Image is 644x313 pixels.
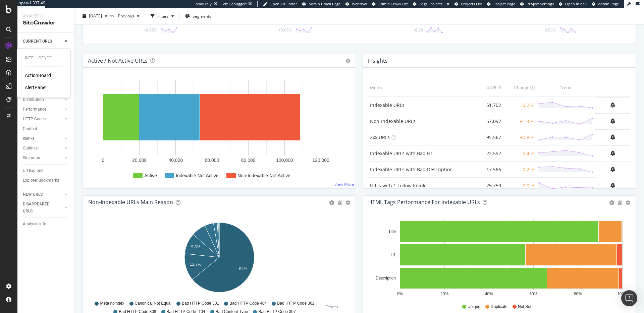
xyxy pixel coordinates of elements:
[83,73,356,188] svg: A chart.
[23,167,69,174] a: Url Explorer
[102,158,105,163] text: 0
[239,266,247,271] text: 64%
[25,55,62,61] div: Intelligence
[191,245,201,249] text: 9.8%
[476,113,503,129] td: 57,097
[345,1,367,7] a: Webflow
[205,158,219,163] text: 60,000
[132,158,147,163] text: 20,000
[368,56,388,65] h4: Insights
[23,154,63,162] a: Sitemaps
[503,97,536,113] td: -0.2 %
[23,96,63,103] a: Distribution
[325,304,344,310] div: Others...
[610,118,615,124] div: bell-plus
[565,1,587,6] span: Open in dev
[80,11,110,21] button: [DATE]
[23,38,52,45] div: CURRENT URLS
[23,154,40,162] div: Sitemaps
[487,1,515,7] a: Project Page
[25,84,46,91] a: AlertPanel
[168,158,183,163] text: 40,000
[89,13,102,19] span: 2025 Sep. 28th
[618,200,622,205] div: bug
[440,292,448,296] text: 20%
[23,177,69,184] a: Explorer Bookmarks
[182,11,214,21] button: Segments
[370,134,390,140] a: 2xx URLs
[182,301,219,306] span: Bad HTTP Code 301
[135,301,171,306] span: Canonical Not Equal
[302,1,340,7] a: Admin Crawl Page
[100,301,124,306] span: Meta noindex
[312,158,329,163] text: 120,000
[397,292,403,296] text: 0%
[378,1,408,6] span: Admin Crawl List
[223,1,247,7] div: Viz Debugger:
[370,150,433,156] a: Indexable URLs with Bad H1
[536,78,595,97] th: Trend
[598,1,619,6] span: Admin Page
[617,292,628,296] text: 100%
[23,201,63,215] a: DISAPPEARED URLS
[345,200,350,205] div: gear
[518,304,531,310] span: Not Set
[543,27,556,33] div: -3.53%
[23,48,69,55] a: Overview
[621,290,637,306] div: Open Intercom Messenger
[559,1,587,7] a: Open in dev
[23,167,44,174] div: Url Explorer
[334,181,354,187] a: View More
[193,13,211,19] span: Segments
[391,253,396,257] text: H1
[23,19,69,27] div: SiteCrawler
[370,166,453,173] a: Indexable URLs with Bad Description
[23,13,69,19] div: Analytics
[346,59,351,63] i: Options
[610,102,615,108] div: bell-plus
[461,1,482,6] span: Projects List
[527,1,554,6] span: Project Settings
[278,27,292,33] div: +0.65%
[25,72,51,79] a: ActionBoard
[23,135,35,142] div: Inlinks
[277,301,314,306] span: Bad HTTP Code 302
[148,11,177,21] button: Filters
[23,96,44,103] div: Distribution
[468,304,480,310] span: Unique
[368,220,630,298] svg: A chart.
[23,106,46,113] div: Performance
[610,183,615,188] div: bell-plus
[388,229,396,234] text: Title
[276,158,293,163] text: 100,000
[454,1,482,7] a: Projects List
[309,1,340,6] span: Admin Crawl Page
[329,200,334,205] div: circle-info
[376,276,396,280] text: Description
[503,162,536,178] td: -0.2 %
[23,191,63,198] a: NEW URLS
[157,13,169,19] div: Filters
[368,199,480,205] div: HTML Tags Performance for Indexable URLs
[88,56,148,65] h4: Active / Not Active URLs
[23,125,37,132] div: Content
[368,78,476,97] th: Metric
[241,158,256,163] text: 80,000
[263,1,297,7] a: Open Viz Editor
[476,129,503,145] td: 95,567
[503,178,536,194] td: -0.0 %
[88,220,350,298] svg: A chart.
[592,1,619,7] a: Admin Page
[574,292,582,296] text: 80%
[144,27,157,33] div: +0.65%
[23,116,46,123] div: HTTP Codes
[88,199,173,205] div: Non-Indexable URLs Main Reason
[372,1,408,7] a: Admin Crawl List
[485,292,493,296] text: 40%
[23,125,69,132] a: Content
[610,150,615,156] div: bell-plus
[503,129,536,145] td: +0.8 %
